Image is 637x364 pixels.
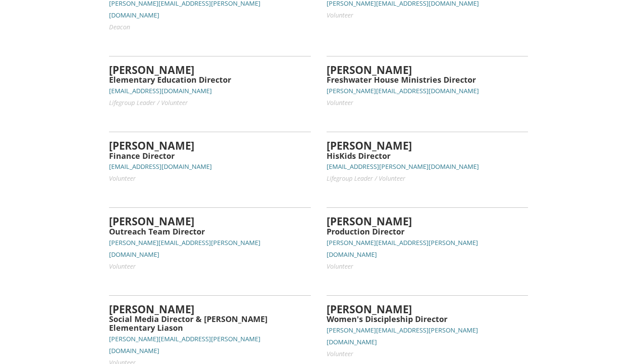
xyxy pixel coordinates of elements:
[327,216,528,227] h4: [PERSON_NAME]
[109,162,212,171] small: [EMAIL_ADDRESS][DOMAIN_NAME]
[109,23,130,31] small: Deacon
[109,335,260,355] small: [PERSON_NAME][EMAIL_ADDRESS][PERSON_NAME][DOMAIN_NAME]
[327,304,528,315] h4: [PERSON_NAME]
[327,227,528,236] h5: Production Director
[109,98,188,107] small: Lifegroup Leader / Volunteer
[327,262,353,270] small: Volunteer
[109,227,310,236] h5: Outreach Team Director
[327,140,528,151] h4: [PERSON_NAME]
[109,152,310,161] h5: Finance Director
[327,11,353,19] small: Volunteer
[327,238,478,259] small: [PERSON_NAME][EMAIL_ADDRESS][PERSON_NAME][DOMAIN_NAME]
[327,174,405,182] small: Lifegroup Leader / Volunteer
[109,76,310,84] h5: Elementary Education Director
[327,315,528,324] h5: Women's Discipleship Director
[327,64,528,76] h4: [PERSON_NAME]
[109,315,310,332] h5: Social Media Director & [PERSON_NAME] Elementary Liason
[109,262,136,270] small: Volunteer
[109,304,310,315] h4: [PERSON_NAME]
[109,174,136,182] small: Volunteer
[327,76,528,84] h5: Freshwater House Ministries Director
[109,64,310,76] h4: [PERSON_NAME]
[109,87,212,95] small: [EMAIL_ADDRESS][DOMAIN_NAME]
[327,162,479,171] small: [EMAIL_ADDRESS][PERSON_NAME][DOMAIN_NAME]
[327,98,353,107] small: Volunteer
[327,326,478,346] small: [PERSON_NAME][EMAIL_ADDRESS][PERSON_NAME][DOMAIN_NAME]
[109,140,310,151] h4: [PERSON_NAME]
[327,152,528,161] h5: HisKids Director
[109,238,260,259] small: [PERSON_NAME][EMAIL_ADDRESS][PERSON_NAME][DOMAIN_NAME]
[327,350,353,358] small: Volunteer
[109,216,310,227] h4: [PERSON_NAME]
[327,87,479,95] small: [PERSON_NAME][EMAIL_ADDRESS][DOMAIN_NAME]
